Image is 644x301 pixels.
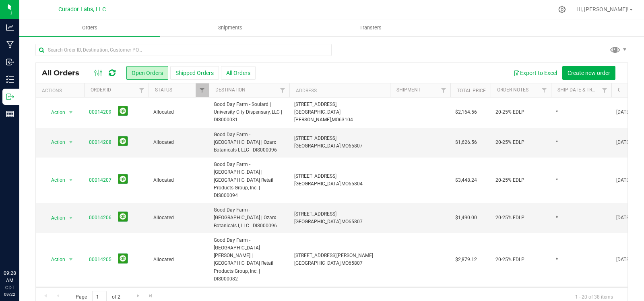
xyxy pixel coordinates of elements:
[396,87,421,93] a: Shipment
[568,70,610,76] span: Create new order
[455,139,477,146] span: $1,626.56
[214,101,285,124] span: Good Day Farm - Soulard | University City Dispensary, LLC | DIS000031
[495,176,524,184] span: 20-25% EDLP
[66,107,76,118] span: select
[89,176,111,184] a: 00014207
[155,87,172,93] a: Status
[196,83,209,97] a: Filter
[455,108,477,116] span: $2,164.56
[341,143,349,149] span: MO
[214,161,285,199] span: Good Day Farm - [GEOGRAPHIC_DATA] | [GEOGRAPHIC_DATA] Retail Products Group, Inc. | DIS000094
[19,19,160,36] a: Orders
[4,270,16,291] p: 09:28 AM CDT
[8,237,32,261] iframe: Resource center
[497,87,528,93] a: Order Notes
[349,181,363,187] span: 65804
[221,66,256,80] button: All Orders
[89,214,111,222] a: 00014206
[455,256,477,264] span: $2,879.12
[66,212,76,224] span: select
[160,19,300,36] a: Shipments
[341,219,349,224] span: MO
[294,173,336,179] span: [STREET_ADDRESS]
[170,66,219,80] button: Shipped Orders
[66,254,76,265] span: select
[153,214,204,222] span: Allocated
[349,143,363,149] span: 65807
[214,131,285,154] span: Good Day Farm - [GEOGRAPHIC_DATA] | Ozarx Botanicals I, LLC | DIS000096
[349,219,363,224] span: 65807
[576,6,629,12] span: Hi, [PERSON_NAME]!
[6,58,14,66] inline-svg: Inbound
[294,260,341,266] span: [GEOGRAPHIC_DATA],
[457,88,486,93] a: Total Price
[294,135,336,141] span: [STREET_ADDRESS]
[495,139,524,146] span: 20-25% EDLP
[35,44,332,56] input: Search Order ID, Destination, Customer PO...
[42,88,81,93] div: Actions
[153,139,204,146] span: Allocated
[44,137,66,148] span: Action
[153,176,204,184] span: Allocated
[294,211,336,217] span: [STREET_ADDRESS]
[437,83,450,97] a: Filter
[276,83,289,97] a: Filter
[58,6,106,13] span: Curador Labs, LLC
[349,260,363,266] span: 65807
[153,108,204,116] span: Allocated
[289,83,390,98] th: Address
[215,87,246,93] a: Destination
[207,24,253,31] span: Shipments
[495,256,524,264] span: 20-25% EDLP
[294,219,341,224] span: [GEOGRAPHIC_DATA],
[71,24,108,31] span: Orders
[341,181,349,187] span: MO
[455,214,477,222] span: $1,490.00
[89,108,111,116] a: 00014209
[598,83,611,97] a: Filter
[339,117,353,122] span: 63104
[214,206,285,230] span: Good Day Farm - [GEOGRAPHIC_DATA] | Ozarx Botanicals I, LLC | DIS000096
[495,108,524,116] span: 20-25% EDLP
[332,117,339,122] span: MO
[495,214,524,222] span: 20-25% EDLP
[44,254,66,265] span: Action
[557,87,619,93] a: Ship Date & Transporter
[508,66,562,80] button: Export to Excel
[341,260,349,266] span: MO
[214,237,285,283] span: Good Day Farm - [GEOGRAPHIC_DATA] [PERSON_NAME] | [GEOGRAPHIC_DATA] Retail Products Group, Inc. |...
[89,256,111,264] a: 00014205
[294,109,341,122] span: [GEOGRAPHIC_DATA][PERSON_NAME],
[4,291,16,297] p: 09/22
[455,176,477,184] span: $3,448.24
[153,256,204,264] span: Allocated
[66,174,76,186] span: select
[126,66,168,80] button: Open Orders
[66,137,76,148] span: select
[538,83,551,97] a: Filter
[6,110,14,118] inline-svg: Reports
[562,66,615,80] button: Create new order
[89,139,111,146] a: 00014208
[294,253,373,258] span: [STREET_ADDRESS][PERSON_NAME]
[294,143,341,149] span: [GEOGRAPHIC_DATA],
[349,24,392,31] span: Transfers
[6,41,14,49] inline-svg: Manufacturing
[294,181,341,187] span: [GEOGRAPHIC_DATA],
[44,107,66,118] span: Action
[300,19,441,36] a: Transfers
[44,174,66,186] span: Action
[42,69,87,77] span: All Orders
[135,83,149,97] a: Filter
[557,6,567,13] div: Manage settings
[91,87,111,93] a: Order ID
[6,75,14,83] inline-svg: Inventory
[294,102,337,107] span: [STREET_ADDRESS],
[6,93,14,101] inline-svg: Outbound
[44,212,66,224] span: Action
[6,23,14,31] inline-svg: Analytics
